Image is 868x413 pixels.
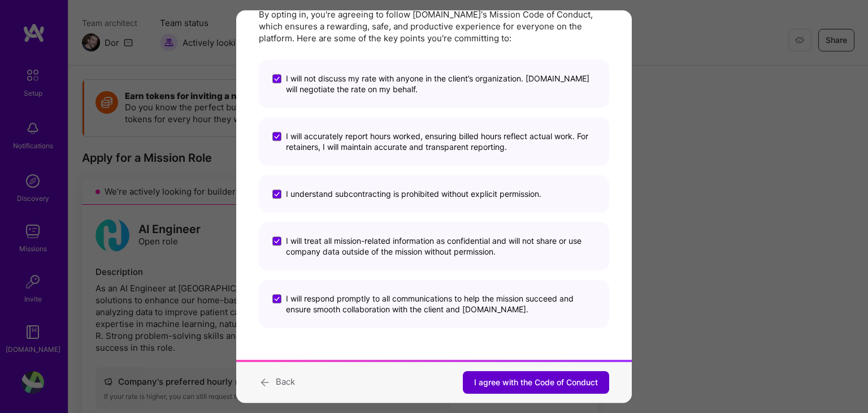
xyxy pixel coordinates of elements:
[236,10,632,403] div: modal
[286,293,596,315] span: I will respond promptly to all communications to help the mission succeed and ensure smooth colla...
[286,131,596,152] span: I will accurately report hours worked, ensuring billed hours reflect actual work. For retainers, ...
[286,73,596,94] span: I will not discuss my rate with anyone in the client’s organization. [DOMAIN_NAME] will negotiate...
[463,371,609,394] button: I agree with the Code of Conduct
[286,235,596,257] span: I will treat all mission-related information as confidential and will not share or use company da...
[259,375,295,390] button: Back
[259,375,271,390] i: icon ArrowBack
[286,188,541,199] span: I understand subcontracting is prohibited without explicit permission.
[474,377,598,388] span: I agree with the Code of Conduct
[259,8,609,44] p: By opting in, you're agreeing to follow [DOMAIN_NAME]'s Mission Code of Conduct, which ensures a ...
[276,376,295,387] span: Back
